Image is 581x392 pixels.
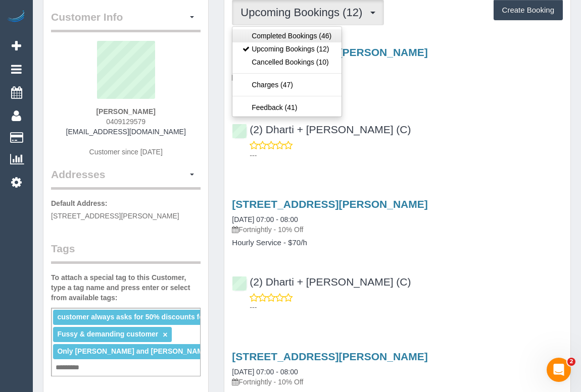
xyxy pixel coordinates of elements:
[163,330,167,339] a: ×
[51,241,201,264] legend: Tags
[51,10,201,32] legend: Customer Info
[57,347,210,355] span: Only [PERSON_NAME] and [PERSON_NAME]
[57,330,158,338] span: Fussy & demanding customer
[96,107,155,116] strong: [PERSON_NAME]
[250,150,563,160] p: ---
[232,198,427,210] a: [STREET_ADDRESS][PERSON_NAME]
[240,6,367,19] span: Upcoming Bookings (12)
[6,10,26,24] img: Automaid Logo
[232,42,342,55] a: Upcoming Bookings (12)
[106,118,146,126] span: 0409129579
[232,351,427,362] a: [STREET_ADDRESS][PERSON_NAME]
[232,72,563,82] p: Fortnightly - 10% Off
[232,55,342,69] a: Cancelled Bookings (10)
[232,276,411,288] a: (2) Dharti + [PERSON_NAME] (C)
[232,101,342,114] a: Feedback (41)
[567,358,575,366] span: 2
[232,87,563,95] h4: Hourly Service - $70/h
[89,148,163,156] span: Customer since [DATE]
[232,377,563,387] p: Fortnightly - 10% Off
[232,124,411,135] a: (2) Dharti + [PERSON_NAME] (C)
[232,215,298,223] a: [DATE] 07:00 - 08:00
[232,239,563,247] h4: Hourly Service - $70/h
[232,368,298,376] a: [DATE] 07:00 - 08:00
[232,225,563,235] p: Fortnightly - 10% Off
[232,29,342,42] a: Completed Bookings (46)
[250,302,563,312] p: ---
[51,272,201,303] label: To attach a special tag to this Customer, type a tag name and press enter or select from availabl...
[51,198,108,208] label: Default Address:
[57,313,246,321] span: customer always asks for 50% discounts for complaints
[547,358,571,382] iframe: Intercom live chat
[51,212,179,220] span: [STREET_ADDRESS][PERSON_NAME]
[232,78,342,91] a: Charges (47)
[66,128,186,136] a: [EMAIL_ADDRESS][DOMAIN_NAME]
